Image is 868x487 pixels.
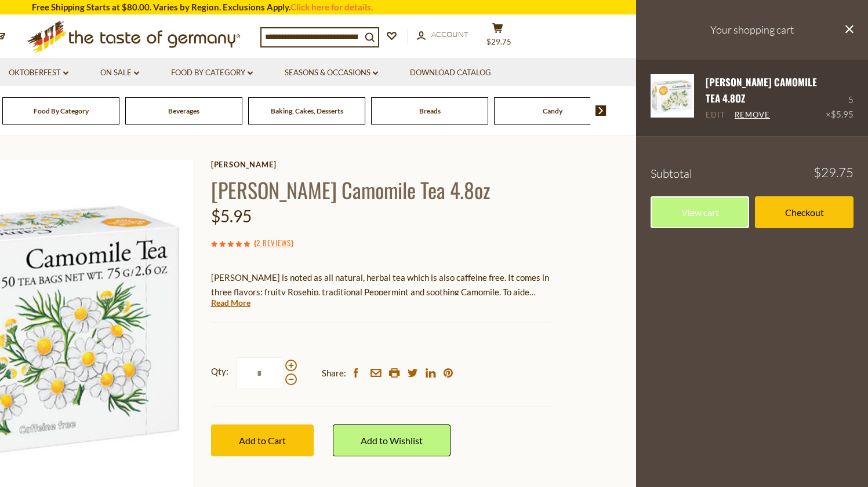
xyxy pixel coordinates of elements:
[755,196,854,228] a: Checkout
[333,424,451,456] a: Add to Wishlist
[706,110,725,120] a: Edit
[735,110,770,120] a: Remove
[486,37,511,46] span: $29.75
[9,67,68,79] a: Oktoberfest
[651,166,692,181] span: Subtotal
[322,366,346,380] span: Share:
[706,75,817,105] a: [PERSON_NAME] Camomile Tea 4.8oz
[419,107,441,115] a: Breads
[211,364,228,379] strong: Qty:
[239,435,286,446] span: Add to Cart
[651,74,694,118] img: Onno Behrends Camomile Tea
[417,28,468,41] a: Account
[431,30,468,39] span: Account
[171,67,253,79] a: Food By Category
[651,74,694,122] a: Onno Behrends Camomile Tea
[236,357,284,389] input: Qty:
[211,270,550,299] p: [PERSON_NAME] is noted as all natural, herbal tea which is also caffeine free. It comes in three ...
[543,107,562,115] a: Candy
[34,107,89,115] a: Food By Category
[826,74,854,122] div: 5 ×
[813,166,854,179] span: $29.75
[211,160,550,169] a: [PERSON_NAME]
[211,177,550,203] h1: [PERSON_NAME] Camomile Tea 4.8oz
[211,297,250,309] a: Read More
[595,105,606,116] img: next arrow
[211,206,252,226] span: $5.95
[285,67,378,79] a: Seasons & Occasions
[100,67,139,79] a: On Sale
[254,237,293,248] span: ( )
[651,196,749,228] a: View cart
[271,107,343,115] a: Baking, Cakes, Desserts
[481,23,515,52] button: $29.75
[410,67,491,79] a: Download Catalog
[211,424,314,456] button: Add to Cart
[831,109,854,119] span: $5.95
[290,2,373,12] a: Click here for details.
[256,237,291,250] a: 2 Reviews
[168,107,199,115] a: Beverages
